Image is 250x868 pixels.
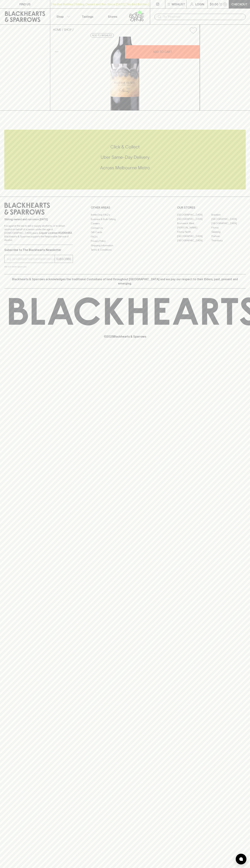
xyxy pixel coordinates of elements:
[211,230,246,234] a: Geelong
[55,255,73,263] button: SUBSCRIBE
[4,248,73,252] p: Subscribe to The Blackhearts Newsletter
[4,130,246,189] div: Call to action block
[50,9,75,24] button: Shop
[53,28,61,31] a: HOME
[125,45,200,59] button: ADD TO CART
[177,238,211,243] a: [GEOGRAPHIC_DATA]
[50,37,200,110] img: 39721.png
[211,221,246,225] a: [GEOGRAPHIC_DATA]
[231,2,247,6] p: Checkout
[75,9,100,24] a: Tastings
[4,224,73,242] p: It is against the law to sell or supply alcohol to, or to obtain alcohol on behalf of a person un...
[100,9,125,24] a: Stores
[91,230,159,235] a: Gift Cards
[4,144,246,150] h5: Click & Collect
[90,33,114,38] button: Add to wishlist
[91,243,159,248] a: Shipping Information
[172,2,185,6] p: Wishlist
[211,217,246,221] a: [GEOGRAPHIC_DATA]
[239,857,243,861] img: bubble-icon
[91,217,159,221] a: Business & Bulk Gifting
[91,235,159,239] a: FAQ's
[64,28,72,31] a: SHOP
[188,26,198,35] button: Add to wishlist
[108,14,117,19] p: Stores
[211,213,246,217] a: Braddon
[19,2,31,6] p: FIND US
[177,221,211,225] a: Brunswick West
[177,225,211,230] a: [PERSON_NAME]
[195,2,204,6] p: Login
[91,221,159,226] a: Careers
[4,218,73,221] p: Sibling owned and run since [DATE]
[177,230,211,234] a: Fitzroy North
[177,205,246,210] p: OUR STORES
[56,257,71,261] p: SUBSCRIBE
[91,205,159,210] p: OTHER AREAS
[91,239,159,243] a: Privacy Policy
[82,14,93,19] p: Tastings
[4,154,246,160] h5: Uber Same-Day Delivery
[211,234,246,238] a: Prahran
[224,3,226,5] p: 0
[153,50,172,54] p: ADD TO CART
[91,213,159,217] a: Bottle Drop FAQ's
[56,14,64,19] p: Shop
[91,248,159,252] a: Terms & Conditions
[39,231,72,234] strong: Liquor License #32064953
[177,234,211,238] a: [GEOGRAPHIC_DATA]
[4,165,246,171] h5: Across Melbourne Metro
[177,217,211,221] a: [GEOGRAPHIC_DATA]
[211,238,246,243] a: Thornbury
[4,265,73,268] p: We will never spam you
[210,2,218,6] p: $0.00
[91,226,159,230] a: Contact Us
[7,256,55,262] input: e.g. jane@blackheartsandsparrows.com.au
[211,225,246,230] a: Fitzroy
[163,14,243,20] input: Try "Pinot noir"
[177,213,211,217] a: [GEOGRAPHIC_DATA]
[7,277,243,286] p: Blackhearts & Sparrows acknowledges the traditional Custodians of land throughout [GEOGRAPHIC_DAT...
